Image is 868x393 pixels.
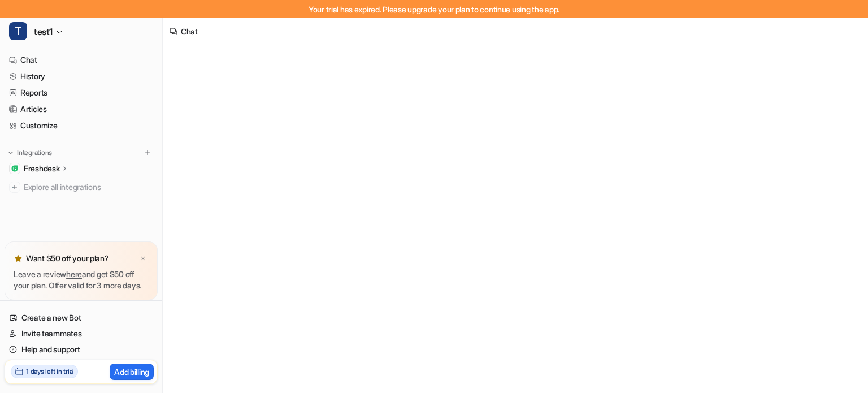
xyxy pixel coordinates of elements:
p: Want $50 off your plan? [26,253,109,264]
img: menu_add.svg [144,149,151,157]
img: explore all integrations [9,182,20,193]
a: Invite teammates [5,326,158,342]
span: test1 [34,24,53,40]
a: Customize [5,118,158,133]
button: Add billing [110,364,154,380]
a: upgrade your plan [407,5,470,14]
img: Freshdesk [11,165,18,172]
p: Add billing [114,366,149,378]
a: History [5,68,158,84]
div: Chat [181,25,198,37]
h2: 1 days left in trial [26,366,74,377]
button: Integrations [5,147,55,158]
a: Help and support [5,342,158,357]
span: T [9,22,27,40]
a: here [66,269,82,279]
p: Integrations [17,148,52,157]
a: Chat [5,52,158,68]
img: star [14,254,23,263]
a: Explore all integrations [5,179,158,195]
a: Create a new Bot [5,310,158,326]
p: Leave a review and get $50 off your plan. Offer valid for 3 more days. [14,269,149,291]
p: Freshdesk [24,163,59,174]
span: Explore all integrations [24,178,153,196]
a: Articles [5,101,158,117]
a: Reports [5,85,158,101]
img: expand menu [7,149,15,157]
img: x [140,255,146,262]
